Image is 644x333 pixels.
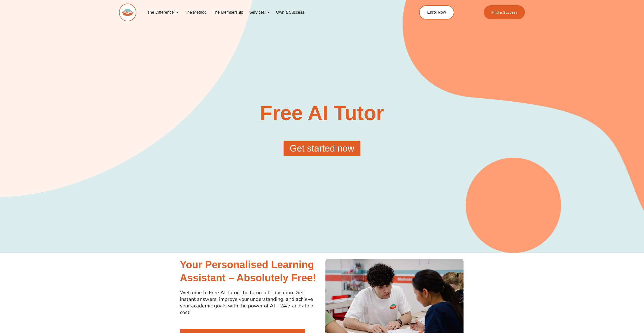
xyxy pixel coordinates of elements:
nav: Menu [144,7,396,18]
a: The Difference [144,7,182,18]
span: Get started now [290,144,354,153]
h2: Your Personalised Learning Assistant – Absolutely Free! [180,258,320,284]
span: Enrol Now [427,10,446,14]
a: Services [246,7,273,18]
h1: Free AI Tutor [219,103,425,123]
a: Find a Success [484,5,525,19]
a: The Method [182,7,209,18]
span: Find a Success [491,10,518,14]
p: Welcome to Free AI Tutor, the future of education. Get instant answers, improve your understandin... [180,289,320,316]
a: Enrol Now [419,5,454,20]
a: Get started now [284,141,360,156]
a: The Membership [210,7,246,18]
a: Own a Success [273,7,307,18]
